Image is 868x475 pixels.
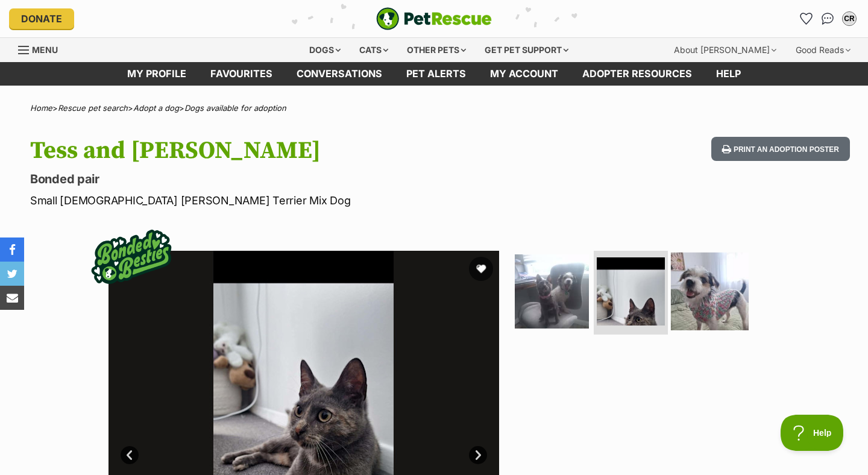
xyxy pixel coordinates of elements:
[671,252,749,330] img: Photo of Tess And Miley
[30,192,529,209] p: Small [DEMOGRAPHIC_DATA] [PERSON_NAME] Terrier Mix Dog
[83,209,180,305] img: bonded besties
[133,103,179,113] a: Adopt a dog
[30,137,529,165] h1: Tess and [PERSON_NAME]
[394,62,478,86] a: Pet alerts
[18,38,66,60] a: Menu
[843,13,855,25] div: CR
[184,103,286,113] a: Dogs available for adoption
[818,9,837,28] a: Conversations
[796,9,859,28] ul: Account quick links
[840,9,859,28] button: My account
[478,62,570,86] a: My account
[58,103,128,113] a: Rescue pet search
[515,254,589,329] img: Photo of Tess And Miley
[796,9,816,28] a: Favourites
[570,62,704,86] a: Adopter resources
[351,38,397,62] div: Cats
[30,103,52,113] a: Home
[711,137,850,162] button: Print an adoption poster
[30,171,529,187] p: Bonded pair
[469,446,487,464] a: Next
[469,257,493,281] button: favourite
[704,62,753,86] a: Help
[9,8,74,29] a: Donate
[301,38,349,62] div: Dogs
[376,7,492,30] img: logo-e224e6f780fb5917bec1dbf3a21bbac754714ae5b6737aabdf751b685950b380.svg
[665,38,785,62] div: About [PERSON_NAME]
[597,257,665,326] img: Photo of Tess And Miley
[781,415,844,451] iframe: Help Scout Beacon - Open
[198,62,285,86] a: Favourites
[32,45,58,55] span: Menu
[121,446,139,464] a: Prev
[115,62,198,86] a: My profile
[822,13,834,25] img: chat-41dd97257d64d25036548639549fe6c8038ab92f7586957e7f3b1b290dea8141.svg
[376,7,492,30] a: PetRescue
[285,62,394,86] a: conversations
[787,38,859,62] div: Good Reads
[398,38,474,62] div: Other pets
[476,38,577,62] div: Get pet support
